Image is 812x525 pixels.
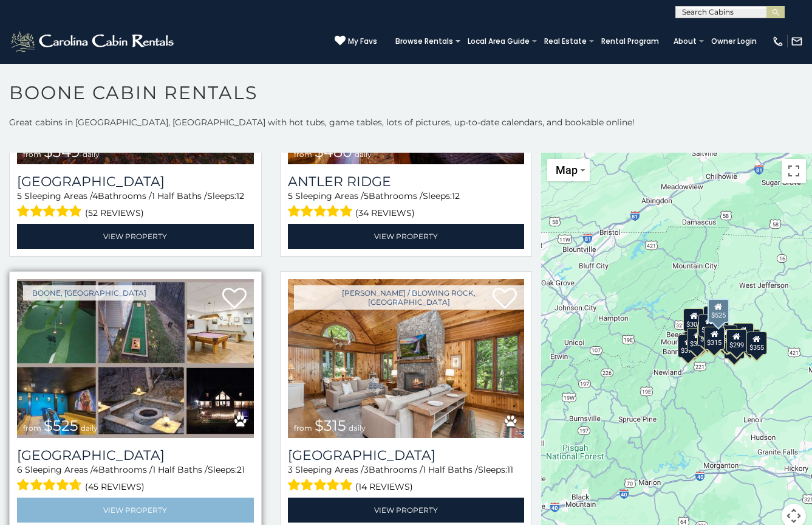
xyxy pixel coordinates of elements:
[389,33,459,50] a: Browse Rentals
[538,33,593,50] a: Real Estate
[364,464,369,475] span: 3
[507,464,513,475] span: 11
[595,33,665,50] a: Rental Program
[678,334,699,357] div: $375
[288,173,525,190] a: Antler Ridge
[288,190,525,221] div: Sleeping Areas / Bathrooms / Sleeps:
[288,464,293,475] span: 3
[85,479,145,495] span: (45 reviews)
[315,417,346,434] span: $315
[355,150,372,159] span: daily
[335,35,377,47] a: My Favs
[288,447,525,464] h3: Chimney Island
[83,150,100,159] span: daily
[698,314,719,337] div: $349
[364,190,369,201] span: 5
[746,332,767,355] div: $355
[17,224,254,249] a: View Property
[152,190,207,201] span: 1 Half Baths /
[355,479,413,495] span: (14 reviews)
[667,33,703,50] a: About
[222,287,247,312] a: Add to favorites
[237,464,245,475] span: 21
[772,35,784,47] img: phone-regular-white.png
[236,190,244,201] span: 12
[93,464,98,475] span: 4
[23,423,41,433] span: from
[294,285,525,310] a: [PERSON_NAME] / Blowing Rock, [GEOGRAPHIC_DATA]
[17,173,254,190] a: [GEOGRAPHIC_DATA]
[17,279,254,438] a: Wildlife Manor from $525 daily
[791,35,803,47] img: mail-regular-white.png
[733,323,754,346] div: $930
[44,417,78,434] span: $525
[17,190,254,221] div: Sleeping Areas / Bathrooms / Sleeps:
[704,327,725,350] div: $315
[17,190,22,201] span: 5
[348,36,377,47] span: My Favs
[452,190,460,201] span: 12
[423,464,478,475] span: 1 Half Baths /
[288,279,525,438] img: Chimney Island
[294,423,312,433] span: from
[17,173,254,190] h3: Diamond Creek Lodge
[717,324,737,347] div: $380
[726,329,747,352] div: $299
[288,464,525,495] div: Sleeping Areas / Bathrooms / Sleeps:
[705,33,763,50] a: Owner Login
[547,159,590,181] button: Change map style
[294,150,312,159] span: from
[782,159,806,183] button: Toggle fullscreen view
[288,224,525,249] a: View Property
[698,323,718,346] div: $225
[17,447,254,464] h3: Wildlife Manor
[23,285,155,301] a: Boone, [GEOGRAPHIC_DATA]
[462,33,536,50] a: Local Area Guide
[92,190,98,201] span: 4
[17,498,254,523] a: View Property
[556,164,578,176] span: Map
[288,279,525,438] a: Chimney Island from $315 daily
[687,327,708,350] div: $325
[85,205,144,221] span: (52 reviews)
[17,464,254,495] div: Sleeping Areas / Bathrooms / Sleeps:
[9,29,177,54] img: White-1-2.png
[23,150,41,159] span: from
[355,205,415,221] span: (34 reviews)
[17,447,254,464] a: [GEOGRAPHIC_DATA]
[17,279,254,438] img: Wildlife Manor
[17,464,22,475] span: 6
[152,464,208,475] span: 1 Half Baths /
[288,190,293,201] span: 5
[705,326,725,349] div: $480
[81,423,98,433] span: daily
[708,298,729,322] div: $525
[288,447,525,464] a: [GEOGRAPHIC_DATA]
[288,498,525,523] a: View Property
[724,336,745,359] div: $350
[684,308,705,331] div: $305
[349,423,366,433] span: daily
